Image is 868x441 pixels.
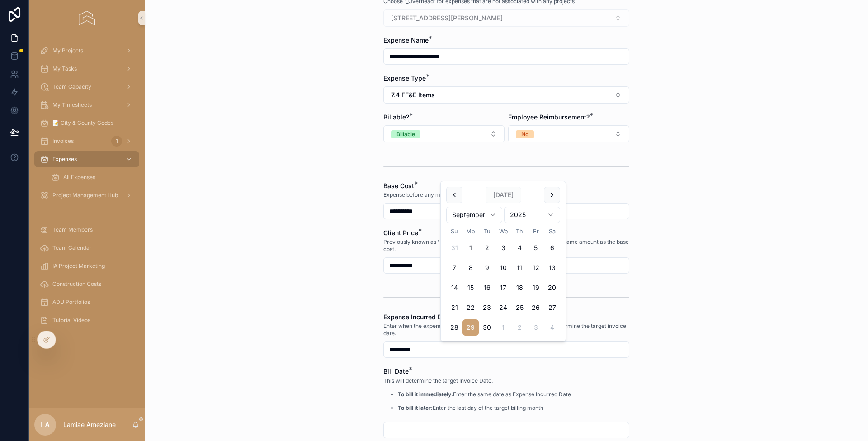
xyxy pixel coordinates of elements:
p: Lamiae Ameziane [63,420,116,429]
span: 📝 City & County Codes [52,119,113,127]
span: Expense Incurred Date [383,313,452,321]
img: App logo [79,11,94,25]
strong: To bill it immediately: [398,391,453,398]
button: Today, Monday, September 29th, 2025, selected [462,319,479,336]
span: Construction Costs [52,280,101,288]
button: Saturday, September 27th, 2025 [544,299,560,316]
button: Sunday, September 7th, 2025 [446,260,462,276]
button: Sunday, September 28th, 2025 [446,319,462,336]
div: Billable [396,130,415,138]
span: LA [41,419,50,430]
button: Wednesday, September 24th, 2025 [495,299,511,316]
a: Tutorial Videos [34,312,139,328]
button: Wednesday, October 1st, 2025 [495,319,511,336]
th: Thursday [511,227,528,236]
button: Monday, September 1st, 2025 [462,240,479,256]
button: Tuesday, September 9th, 2025 [479,260,495,276]
div: scrollable content [29,36,145,340]
button: Monday, September 15th, 2025 [462,280,479,296]
button: Sunday, August 31st, 2025 [446,240,462,256]
a: Invoices1 [34,133,139,149]
th: Tuesday [479,227,495,236]
p: This will determine the target Invoice Date. [383,377,571,385]
span: My Projects [52,47,83,54]
span: My Tasks [52,65,77,72]
button: Thursday, September 11th, 2025 [511,260,528,276]
span: Invoices [52,138,74,145]
span: Enter when the expense was incurred. This will NOT automatically determine the target invoice date. [383,322,629,337]
span: Expense Type [383,74,426,82]
span: Team Members [52,226,93,233]
button: Select Button [383,86,629,104]
span: IA Project Marketing [52,262,105,270]
table: September 2025 [446,227,560,336]
span: Expense before any markup [383,191,455,199]
button: Saturday, September 20th, 2025 [544,280,560,296]
a: Construction Costs [34,276,139,292]
button: Sunday, September 14th, 2025 [446,280,462,296]
th: Monday [462,227,479,236]
button: Tuesday, September 23rd, 2025 [479,299,495,316]
span: 7.4 FF&E Items [391,90,435,100]
button: Wednesday, September 3rd, 2025 [495,240,511,256]
a: Team Calendar [34,240,139,256]
p: Enter the last day of the target billing month [398,404,571,412]
span: ADU Portfolios [52,299,90,306]
span: Team Calendar [52,244,92,251]
th: Saturday [544,227,560,236]
a: Team Members [34,222,139,238]
button: Friday, October 3rd, 2025 [528,319,544,336]
button: Monday, September 22nd, 2025 [462,299,479,316]
span: Previously known as 'Marked Up Cost.' If there's no markup, enter the same amount as the base cost. [383,238,629,253]
button: Saturday, October 4th, 2025 [544,319,560,336]
button: Tuesday, September 30th, 2025 [479,319,495,336]
span: Team Capacity [52,83,91,90]
a: My Timesheets [34,97,139,113]
button: Thursday, September 25th, 2025 [511,299,528,316]
button: Friday, September 12th, 2025 [528,260,544,276]
button: Friday, September 5th, 2025 [528,240,544,256]
th: Wednesday [495,227,511,236]
button: Saturday, September 6th, 2025 [544,240,560,256]
span: Client Price [383,229,418,237]
span: All Expenses [63,174,95,181]
span: Employee Reimbursement? [508,113,590,121]
button: Thursday, September 18th, 2025 [511,280,528,296]
strong: To bill it later: [398,404,433,411]
span: Expenses [52,156,77,163]
div: No [521,130,528,138]
th: Sunday [446,227,462,236]
p: Enter the same date as Expense Incurred Date [398,390,571,398]
button: Monday, September 8th, 2025 [462,260,479,276]
button: Select Button [508,125,629,142]
span: Base Cost [383,182,414,190]
span: Tutorial Videos [52,317,90,324]
a: IA Project Marketing [34,258,139,274]
span: Expense Name [383,36,429,44]
button: Thursday, October 2nd, 2025 [511,319,528,336]
span: Bill Date [383,367,409,375]
button: Thursday, September 4th, 2025 [511,240,528,256]
span: Billable? [383,113,409,121]
button: Select Button [383,125,505,142]
a: 📝 City & County Codes [34,115,139,131]
a: Expenses [34,151,139,167]
span: My Timesheets [52,101,92,109]
th: Friday [528,227,544,236]
div: 1 [111,136,122,147]
button: Tuesday, September 2nd, 2025 [479,240,495,256]
a: All Expenses [45,169,139,185]
button: Wednesday, September 10th, 2025 [495,260,511,276]
span: Project Management Hub [52,192,118,199]
button: Saturday, September 13th, 2025 [544,260,560,276]
a: My Tasks [34,61,139,77]
a: Project Management Hub [34,187,139,204]
a: ADU Portfolios [34,294,139,310]
button: Wednesday, September 17th, 2025 [495,280,511,296]
button: Friday, September 26th, 2025 [528,299,544,316]
a: Team Capacity [34,79,139,95]
button: Friday, September 19th, 2025 [528,280,544,296]
button: Tuesday, September 16th, 2025 [479,280,495,296]
a: My Projects [34,43,139,59]
button: Sunday, September 21st, 2025 [446,299,462,316]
